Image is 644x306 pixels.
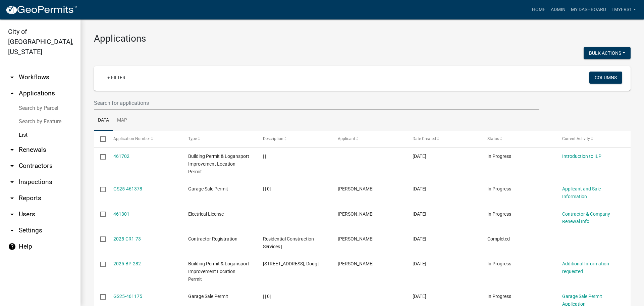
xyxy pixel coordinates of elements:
[8,194,16,202] i: arrow_drop_down
[568,3,609,16] a: My Dashboard
[8,210,16,218] i: arrow_drop_down
[413,154,426,159] span: 08/10/2025
[188,261,249,282] span: Building Permit & Logansport Improvement Location Permit
[188,294,228,299] span: Garage Sale Permit
[562,154,601,159] a: Introduction to ILP
[107,131,181,147] datatable-header-cell: Application Number
[263,186,271,191] span: | | 0|
[181,131,256,147] datatable-header-cell: Type
[257,131,331,147] datatable-header-cell: Description
[487,261,511,266] span: In Progress
[113,261,141,266] a: 2025-BP-282
[8,73,16,81] i: arrow_drop_down
[263,294,271,299] span: | | 0|
[94,96,539,110] input: Search for applications
[338,261,374,266] span: Douglas M Hines
[548,3,568,16] a: Admin
[556,131,631,147] datatable-header-cell: Current Activity
[562,136,590,141] span: Current Activity
[113,136,150,141] span: Application Number
[338,211,374,217] span: James Davis
[338,236,374,242] span: Mark E. Boonstra
[188,186,228,191] span: Garage Sale Permit
[413,186,426,191] span: 08/08/2025
[188,136,197,141] span: Type
[113,110,131,131] a: Map
[113,154,129,159] a: 461702
[113,236,141,242] a: 2025-CR1-73
[94,131,107,147] datatable-header-cell: Select
[487,186,511,191] span: In Progress
[413,261,426,266] span: 08/08/2025
[94,110,113,131] a: Data
[188,211,224,217] span: Electrical License
[487,294,511,299] span: In Progress
[113,186,142,191] a: GS25-461378
[8,146,16,154] i: arrow_drop_down
[589,72,622,84] button: Columns
[94,33,631,44] h3: Applications
[8,89,16,97] i: arrow_drop_up
[338,186,374,191] span: Esmeralda Gaspar
[263,136,283,141] span: Description
[113,211,129,217] a: 461301
[487,136,499,141] span: Status
[8,178,16,186] i: arrow_drop_down
[413,136,436,141] span: Date Created
[562,261,609,274] a: Additional Information requested
[113,294,142,299] a: GS25-461175
[529,3,548,16] a: Home
[406,131,481,147] datatable-header-cell: Date Created
[188,154,249,174] span: Building Permit & Logansport Improvement Location Permit
[263,154,266,159] span: | |
[263,236,314,249] span: Residential Construction Services |
[584,47,631,59] button: Bulk Actions
[562,186,601,199] a: Applicant and Sale Information
[8,162,16,170] i: arrow_drop_down
[481,131,556,147] datatable-header-cell: Status
[609,3,639,16] a: lmyers1
[487,154,511,159] span: In Progress
[338,136,355,141] span: Applicant
[263,261,319,266] span: 1428 ERIE AVE | Hines, Doug |
[8,226,16,234] i: arrow_drop_down
[413,236,426,242] span: 08/08/2025
[188,236,237,242] span: Contractor Registration
[102,72,131,84] a: + Filter
[331,131,406,147] datatable-header-cell: Applicant
[562,211,610,224] a: Contractor & Company Renewal Info
[413,211,426,217] span: 08/08/2025
[487,211,511,217] span: In Progress
[487,236,510,242] span: Completed
[8,243,16,251] i: help
[413,294,426,299] span: 08/08/2025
